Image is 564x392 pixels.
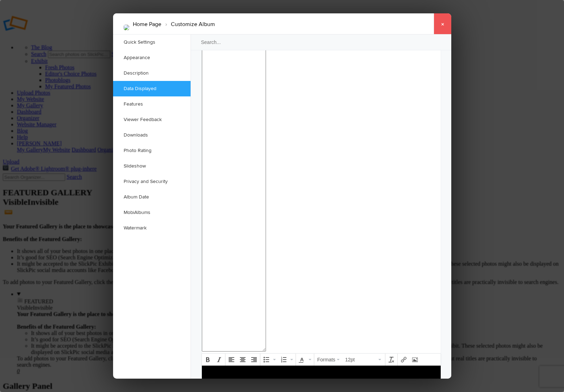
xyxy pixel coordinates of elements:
[237,354,248,365] div: Align center
[113,127,191,143] a: Downloads
[113,65,191,81] a: Description
[113,189,191,205] a: Album Date
[278,354,295,365] div: Numbered list
[124,25,129,30] img: DSC00102.jpg
[226,354,237,365] div: Align left
[386,354,397,365] div: Clear formatting
[410,354,420,365] div: Insert/edit image
[113,34,191,50] a: Quick Settings
[214,354,224,365] div: Italic
[113,158,191,174] a: Slideshow
[343,354,384,365] div: Font Sizes
[133,18,161,30] li: Home Page
[113,143,191,158] a: Photo Rating
[161,18,215,30] li: Customize Album
[398,354,409,365] div: Insert/edit link
[113,174,191,189] a: Privacy and Security
[297,354,313,365] div: Text color
[113,81,191,96] a: Data Displayed
[113,205,191,220] a: MobiAlbums
[345,356,377,363] span: 12pt
[113,50,191,65] a: Appearance
[317,357,335,362] span: Formats
[434,13,451,34] a: ×
[190,34,452,50] input: Search...
[113,112,191,127] a: Viewer Feedback
[113,220,191,236] a: Watermark
[203,354,213,365] div: Bold
[113,96,191,112] a: Features
[249,354,259,365] div: Align right
[261,354,278,365] div: Bullet list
